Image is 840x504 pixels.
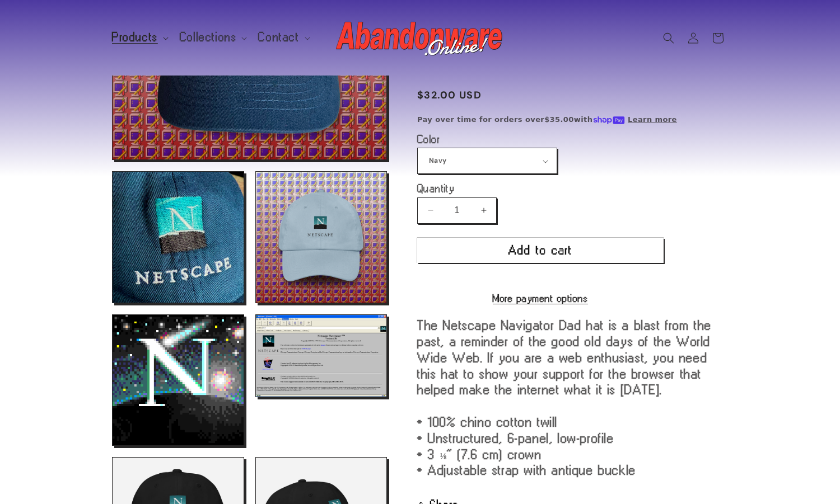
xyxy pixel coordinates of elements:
span: Contact [258,32,299,43]
a: Abandonware [332,11,508,64]
summary: Search [656,26,681,50]
h1: Netscape Navigator Hat [417,17,728,77]
summary: Collections [173,26,252,49]
button: Add to cart [417,238,664,263]
a: More payment options [417,293,664,303]
img: Abandonware [336,16,504,60]
span: Collections [180,32,237,43]
label: Quantity [417,183,664,194]
div: The Netscape Navigator Dad hat is a blast from the past, a reminder of the good old days of the W... [417,317,728,478]
label: Color [417,134,664,145]
summary: Products [105,26,173,49]
span: $32.00 USD [417,88,482,103]
span: Products [112,32,158,43]
summary: Contact [251,26,314,49]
